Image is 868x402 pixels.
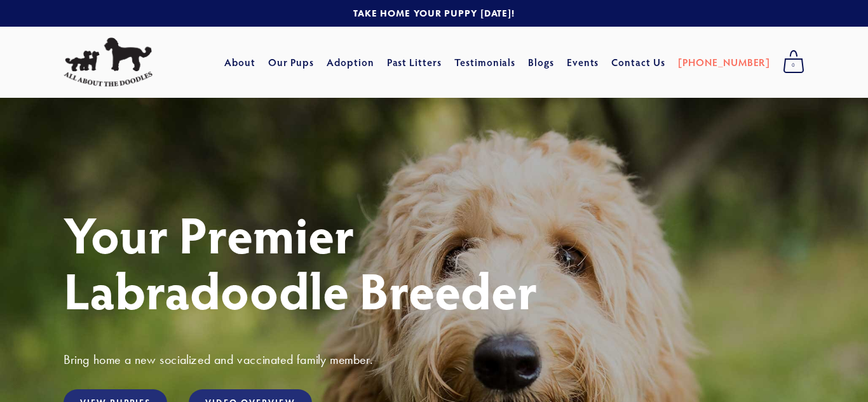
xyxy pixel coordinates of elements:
a: About [224,51,255,74]
a: Blogs [528,51,554,74]
a: Our Pups [268,51,315,74]
a: 0 items in cart [776,46,811,78]
a: [PHONE_NUMBER] [678,51,770,74]
img: All About The Doodles [64,37,153,87]
a: Past Litters [387,55,442,69]
a: Events [567,51,599,74]
a: Contact Us [611,51,665,74]
a: Testimonials [454,51,516,74]
a: Adoption [327,51,374,74]
span: 0 [783,57,804,74]
h3: Bring home a new socialized and vaccinated family member. [64,351,804,368]
h1: Your Premier Labradoodle Breeder [64,206,804,318]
